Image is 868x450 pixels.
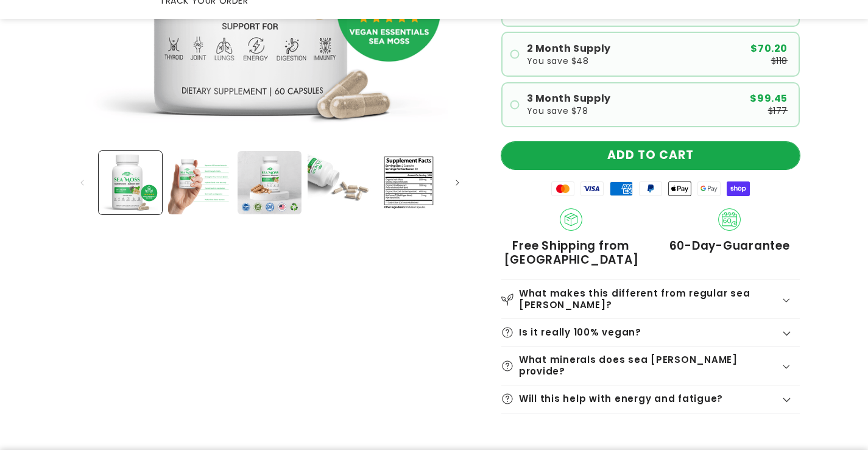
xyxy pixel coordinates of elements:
summary: Will this help with energy and fatigue? [501,385,800,413]
button: Load image 4 in gallery view [308,151,371,214]
span: 2 Month Supply [527,44,611,54]
img: Shipping.png [560,208,583,231]
button: Slide right [444,169,471,196]
span: $177 [768,107,788,115]
img: 60_day_Guarantee.png [718,208,741,231]
h2: What makes this different from regular sea [PERSON_NAME]? [519,288,781,311]
button: Load image 3 in gallery view [238,151,301,214]
summary: What minerals does sea [PERSON_NAME] provide? [501,347,800,385]
h2: What minerals does sea [PERSON_NAME] provide? [519,354,781,377]
summary: Is it really 100% vegan? [501,319,800,346]
button: Load image 1 in gallery view [99,151,162,214]
button: ADD TO CART [501,142,800,169]
span: $70.20 [750,44,788,54]
button: Load image 5 in gallery view [377,151,440,214]
span: You save $48 [527,57,589,65]
summary: What makes this different from regular sea [PERSON_NAME]? [501,280,800,318]
span: 3 Month Supply [527,94,611,104]
button: Load image 2 in gallery view [168,151,231,214]
span: 60-Day-Guarantee [669,239,790,253]
h2: Will this help with energy and fatigue? [519,393,723,405]
h2: Is it really 100% vegan? [519,327,641,339]
button: Slide left [69,169,96,196]
span: $118 [771,57,788,65]
span: You save $78 [527,107,588,115]
span: $99.45 [750,94,788,104]
span: Free Shipping from [GEOGRAPHIC_DATA] [501,239,641,267]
